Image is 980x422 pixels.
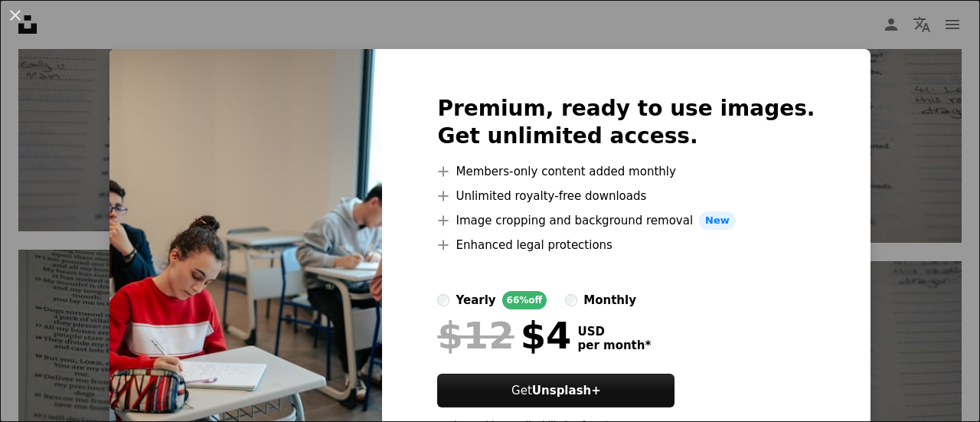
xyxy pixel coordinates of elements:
li: Members-only content added monthly [437,162,815,181]
span: per month * [577,339,651,352]
li: Unlimited royalty-free downloads [437,187,815,205]
strong: Unsplash+ [532,384,601,397]
h2: Premium, ready to use images. Get unlimited access. [437,95,815,150]
div: yearly [456,291,495,309]
div: 66% off [502,291,547,309]
li: Enhanced legal protections [437,236,815,254]
span: USD [577,325,651,339]
span: New [699,211,736,230]
div: $4 [437,316,571,355]
button: GetUnsplash+ [437,374,675,407]
div: monthly [583,291,636,309]
input: yearly66%off [437,294,449,306]
input: monthly [565,294,577,306]
li: Image cropping and background removal [437,211,815,230]
span: $12 [437,316,514,355]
